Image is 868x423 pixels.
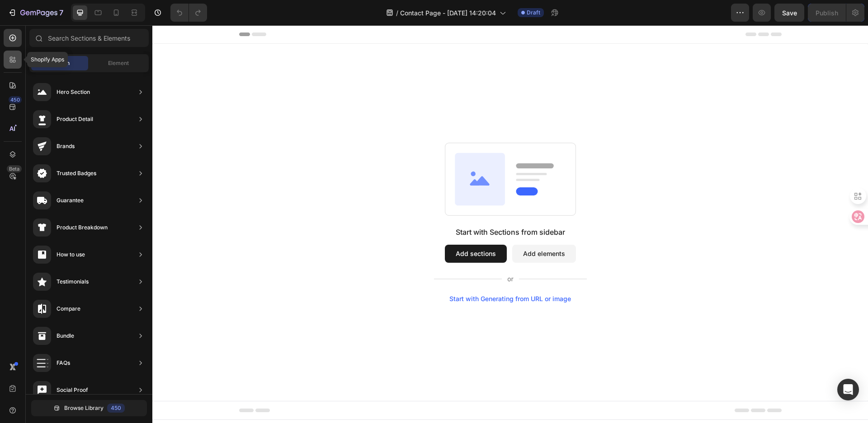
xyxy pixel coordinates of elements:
[50,59,70,67] span: Section
[782,9,797,17] span: Save
[808,4,846,22] button: Publish
[396,8,398,18] span: /
[400,8,496,18] span: Contact Page - [DATE] 14:20:04
[9,96,22,103] div: 450
[59,7,63,18] p: 7
[774,4,804,22] button: Save
[152,25,868,423] iframe: Design area
[57,115,93,124] div: Product Detail
[57,304,80,313] div: Compare
[57,331,74,340] div: Bundle
[297,270,419,277] div: Start with Generating from URL or image
[4,4,67,22] button: 7
[303,201,413,212] div: Start with Sections from sidebar
[31,400,147,416] button: Browse Library450
[57,88,90,97] div: Hero Section
[527,9,540,17] span: Draft
[57,358,70,367] div: FAQs
[816,8,838,18] div: Publish
[7,165,22,172] div: Beta
[57,386,88,395] div: Social Proof
[837,379,859,400] div: Open Intercom Messenger
[64,404,104,412] span: Browse Library
[57,277,89,286] div: Testimonials
[57,142,75,151] div: Brands
[57,169,96,178] div: Trusted Badges
[57,196,84,205] div: Guarantee
[57,250,85,259] div: How to use
[57,223,108,232] div: Product Breakdown
[292,219,354,237] button: Add sections
[360,219,424,237] button: Add elements
[29,29,149,47] input: Search Sections & Elements
[107,404,125,413] div: 450
[108,59,129,67] span: Element
[170,4,207,22] div: Undo/Redo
